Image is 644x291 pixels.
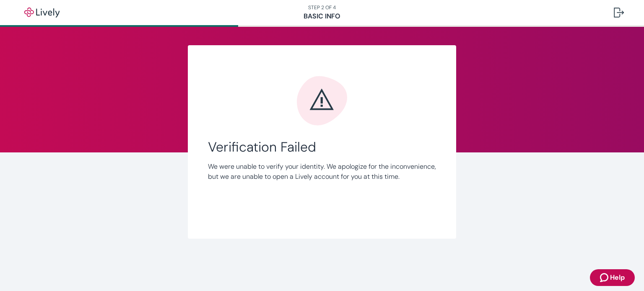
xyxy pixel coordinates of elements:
svg: Error icon [297,75,347,126]
button: Zendesk support icon [590,269,635,286]
button: Log out [607,3,631,23]
p: We were unable to verify your identity. We apologize for the inconvenience, but we are unable to ... [208,162,436,182]
svg: Zendesk support icon [600,273,610,283]
img: Lively [18,8,65,18]
span: Verification Failed [208,139,436,155]
span: Help [610,273,625,283]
